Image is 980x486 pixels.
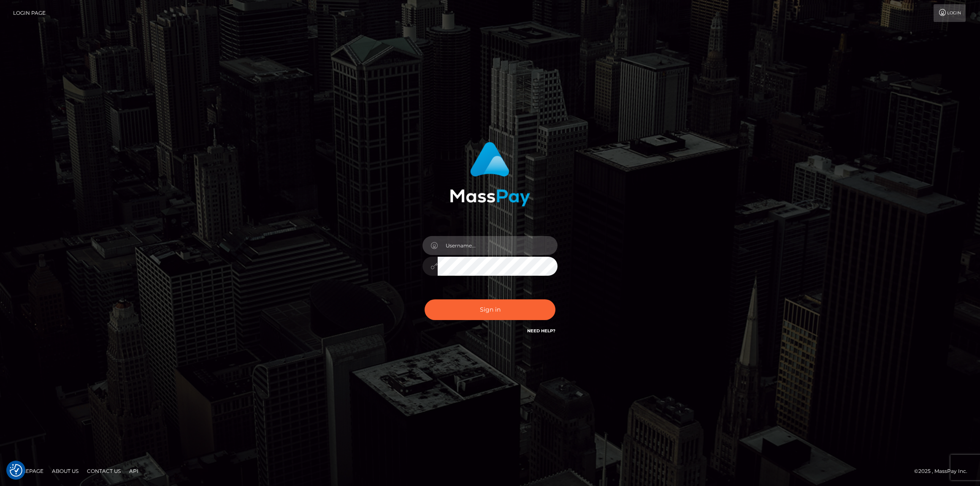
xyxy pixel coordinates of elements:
a: Login [934,4,966,22]
a: Homepage [9,464,47,478]
img: MassPay Login [450,142,530,206]
a: API [126,464,142,478]
input: Username... [438,236,558,255]
img: Revisit consent button [10,464,22,477]
button: Sign in [425,299,555,320]
a: Need Help? [527,328,555,334]
div: © 2025 , MassPay Inc. [914,467,974,476]
a: About Us [49,464,82,478]
a: Login Page [13,4,46,22]
a: Contact Us [84,464,124,478]
button: Consent Preferences [10,464,22,477]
